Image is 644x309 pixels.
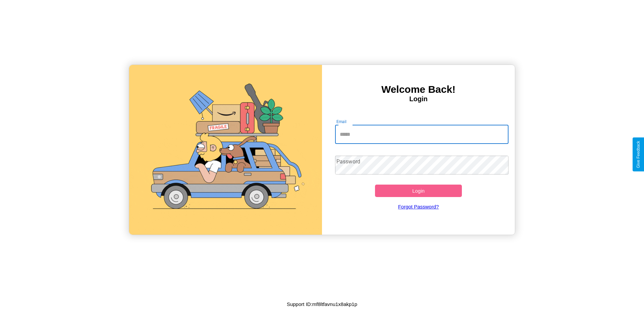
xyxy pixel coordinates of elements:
[322,95,515,103] h4: Login
[287,300,357,309] p: Support ID: mf8ltfavnu1x8akp1p
[322,84,515,95] h3: Welcome Back!
[332,197,505,216] a: Forgot Password?
[375,185,462,197] button: Login
[129,65,322,235] img: gif
[336,119,347,124] label: Email
[636,141,641,168] div: Give Feedback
